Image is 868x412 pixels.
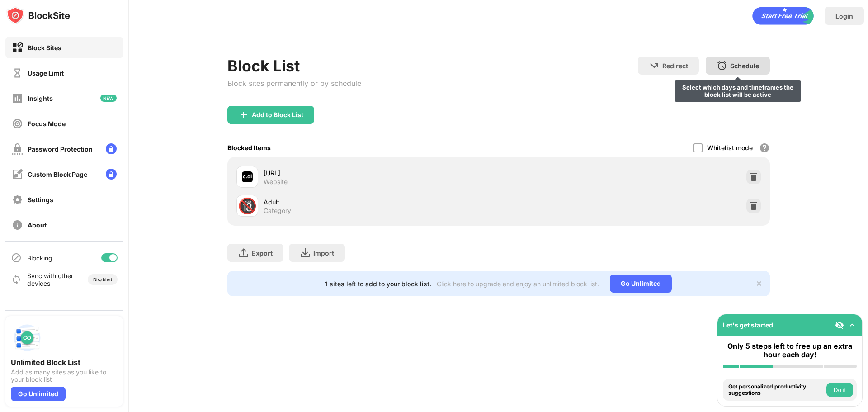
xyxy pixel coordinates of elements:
img: block-on.svg [12,42,23,53]
div: Get personalized productivity suggestions [728,384,824,397]
div: Unlimited Block List [11,358,118,367]
img: sync-icon.svg [11,274,22,285]
div: Category [264,207,291,215]
div: Add as many sites as you like to your block list [11,369,118,383]
img: favicons [242,171,253,182]
div: Export [252,249,273,257]
button: Do it [826,383,853,397]
img: customize-block-page-off.svg [12,169,23,180]
div: Only 5 steps left to free up an extra hour each day! [723,342,857,359]
div: Focus Mode [28,120,66,128]
img: push-block-list.svg [11,322,43,354]
img: focus-off.svg [12,118,23,129]
div: Adult [264,197,499,207]
div: Sync with other devices [27,272,74,287]
div: Website [264,178,288,186]
div: 🔞 [238,197,257,215]
img: logo-blocksite.svg [6,6,70,24]
img: new-icon.svg [100,95,117,102]
div: Go Unlimited [11,387,66,401]
img: password-protection-off.svg [12,143,23,155]
div: Settings [28,196,53,204]
div: Add to Block List [252,111,303,118]
div: Redirect [662,62,688,70]
div: Schedule [730,62,759,70]
img: settings-off.svg [12,194,23,205]
div: Blocked Items [227,144,271,152]
div: Click here to upgrade and enjoy an unlimited block list. [437,280,599,288]
div: Insights [28,95,53,102]
img: omni-setup-toggle.svg [848,321,857,330]
div: Password Protection [28,145,93,153]
div: Whitelist mode [707,144,753,152]
div: Login [835,12,853,20]
div: Go Unlimited [610,275,672,293]
div: Blocking [27,254,52,262]
div: Let's get started [723,321,773,329]
div: animation [752,7,814,25]
img: time-usage-off.svg [12,67,23,79]
img: blocking-icon.svg [11,252,22,263]
div: Import [313,249,334,257]
img: eye-not-visible.svg [835,321,844,330]
img: lock-menu.svg [106,143,117,154]
div: Block Sites [28,44,61,52]
div: [URL] [264,168,499,178]
div: Usage Limit [28,69,64,77]
div: About [28,221,47,229]
img: insights-off.svg [12,93,23,104]
div: Block sites permanently or by schedule [227,79,361,88]
img: lock-menu.svg [106,169,117,180]
div: Custom Block Page [28,170,87,178]
img: x-button.svg [755,280,763,287]
div: Disabled [93,277,112,282]
img: about-off.svg [12,219,23,231]
div: Select which days and timeframes the block list will be active [678,84,797,98]
div: 1 sites left to add to your block list. [325,280,431,288]
div: Block List [227,57,361,75]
